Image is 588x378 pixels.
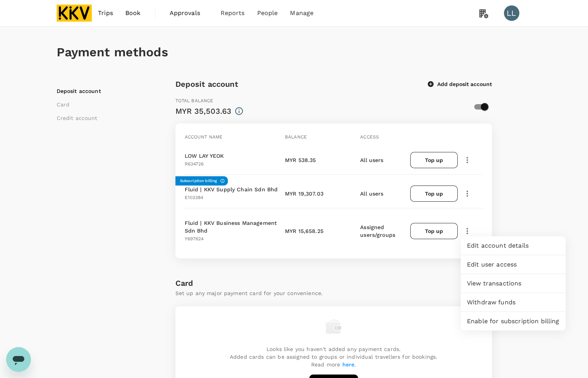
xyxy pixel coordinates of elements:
p: LOW LAY YEOK [185,152,224,160]
span: All users [360,157,383,163]
div: Withdraw funds [461,293,566,312]
span: Edit account details [467,241,559,250]
span: Y697624 [185,236,204,241]
p: Fluid | KKV Business Management Sdn Bhd [185,219,282,235]
span: Withdraw funds [467,298,559,307]
div: Edit user access [461,255,566,274]
div: Enable for subscription billing [461,312,566,331]
span: View transactions [467,279,559,288]
span: Approvals [170,8,208,18]
div: MYR 35,503.63 [175,105,232,117]
img: KKV Supply Chain Sdn Bhd [57,5,92,22]
span: Book [125,8,141,18]
a: here [342,361,355,368]
p: MYR 15,658.25 [285,227,323,235]
li: Credit account [57,114,153,122]
span: Reports [221,8,245,18]
button: Add deposit account [428,81,492,88]
img: empty [326,319,341,334]
span: People [257,8,278,18]
h1: Payment methods [57,45,532,59]
span: Access [360,134,379,140]
li: Card [57,101,153,108]
h6: Deposit account [175,78,238,90]
p: Looks like you haven't added any payment cards. Added cards can be assigned to groups or individu... [230,345,437,368]
span: Total balance [175,98,214,103]
button: Top up [410,186,457,202]
span: Edit user access [467,260,559,269]
span: Assigned users/groups [360,224,395,238]
span: Trips [98,8,113,18]
li: Deposit account [57,87,153,95]
span: Manage [290,8,313,18]
button: Top up [410,152,457,168]
span: All users [360,191,383,197]
span: R634726 [185,161,204,167]
h6: Card [175,277,492,289]
p: Fluid | KKV Supply Chain Sdn Bhd [185,186,278,193]
div: View transactions [461,274,566,293]
div: LL [504,5,519,21]
span: Balance [285,134,307,140]
div: Edit account details [461,236,566,255]
button: Top up [410,223,457,239]
iframe: Button to launch messaging window [6,347,31,372]
span: Enable for subscription billing [467,317,559,326]
span: Account name [185,134,223,140]
p: Set up any major payment card for your convenience. [175,289,492,297]
p: MYR 19,307.03 [285,190,323,197]
span: E103384 [185,195,204,200]
h6: Subscription billing [180,178,217,184]
p: MYR 538.35 [285,156,316,164]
